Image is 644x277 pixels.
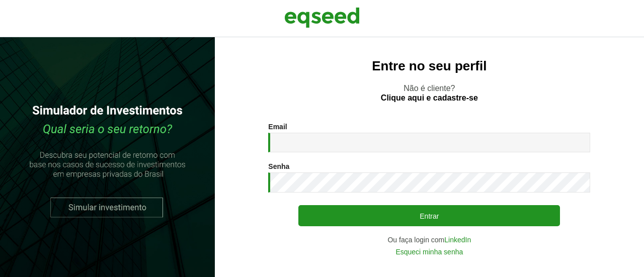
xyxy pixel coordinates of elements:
img: EqSeed Logo [284,5,360,30]
a: Clique aqui e cadastre-se [381,94,478,102]
p: Não é cliente? [235,83,624,103]
h2: Entre no seu perfil [235,59,624,73]
button: Entrar [298,205,560,226]
a: Esqueci minha senha [395,248,463,255]
div: Ou faça login com [268,236,590,243]
label: Email [268,123,287,130]
a: LinkedIn [444,236,471,243]
label: Senha [268,163,289,170]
